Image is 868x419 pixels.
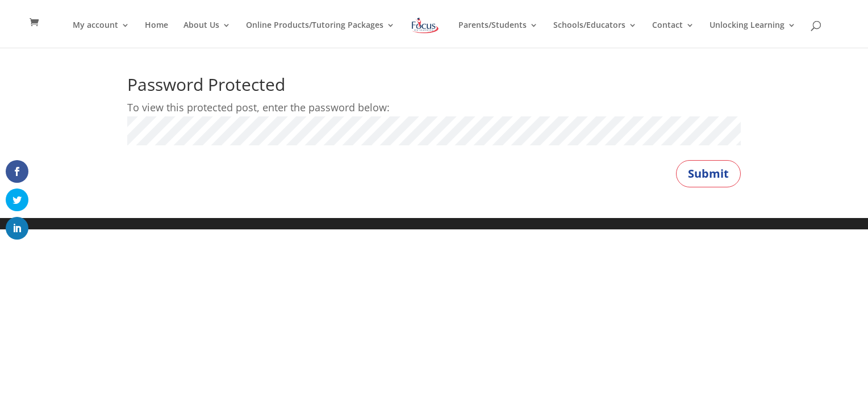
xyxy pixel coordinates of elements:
a: Contact [652,21,694,48]
a: Unlocking Learning [710,21,796,48]
img: Focus on Learning [410,15,440,36]
h1: Password Protected [127,76,741,99]
a: About Us [183,21,231,48]
a: My account [73,21,130,48]
a: Schools/Educators [553,21,637,48]
a: Home [145,21,168,48]
a: Online Products/Tutoring Packages [246,21,395,48]
button: Submit [676,160,741,187]
a: Parents/Students [458,21,538,48]
p: To view this protected post, enter the password below: [127,99,741,116]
